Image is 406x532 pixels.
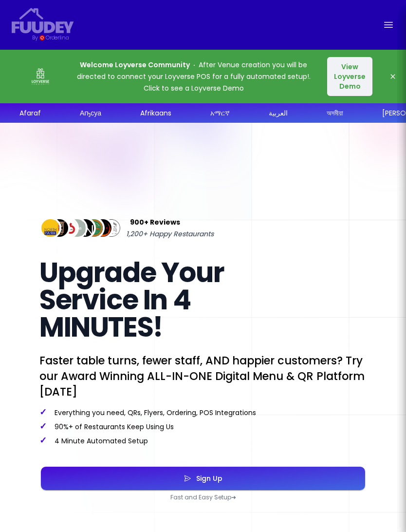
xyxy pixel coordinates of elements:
p: 4 Minute Automated Setup [39,436,367,446]
img: Review Img [39,217,61,239]
p: Faster table turns, fewer staff, AND happier customers? Try our Award Winning ALL-IN-ONE Digital ... [39,353,367,399]
span: Upgrade Your Service In 4 MINUTES! [39,253,224,346]
span: 1,200+ Happy Restaurants [126,228,214,240]
div: العربية [268,108,287,118]
span: 900+ Reviews [130,216,180,228]
span: ✓ [39,434,47,446]
p: Everything you need, QRs, Flyers, Ordering, POS Integrations [39,407,367,418]
button: View Loyverse Demo [327,57,372,96]
div: Sign Up [191,475,222,482]
p: After Venue creation you will be directed to connect your Loyverse POS for a fully automated setu... [74,59,313,94]
div: Afrikaans [140,108,171,118]
img: Review Img [74,217,96,239]
button: Sign Up [41,467,365,490]
div: Afaraf [19,108,40,118]
img: Review Img [100,217,122,239]
img: Review Img [66,217,88,239]
div: By [32,34,37,42]
div: አማርኛ [210,108,229,118]
p: 90%+ of Restaurants Keep Using Us [39,421,367,432]
img: Review Img [92,217,114,239]
div: Аҧсуа [79,108,101,118]
div: Orderlina [46,34,69,42]
p: Fast and Easy Setup ➜ [39,494,367,501]
div: অসমীয়া [326,108,343,118]
strong: Welcome Loyverse Community [80,60,190,70]
img: Review Img [57,217,79,239]
span: ✓ [39,406,47,418]
img: Review Img [48,217,70,239]
img: Review Img [83,217,105,239]
span: ✓ [39,420,47,432]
